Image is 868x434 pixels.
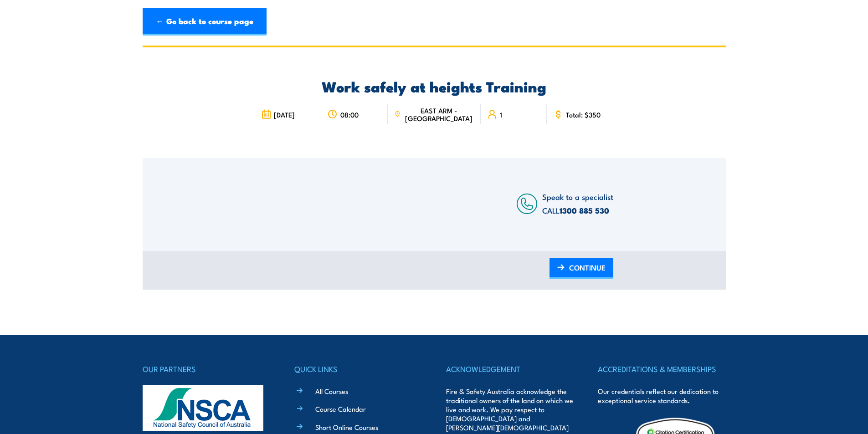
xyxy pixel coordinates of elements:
[315,404,366,414] a: Course Calendar
[143,385,263,431] img: nsca-logo-footer
[403,107,474,122] span: EAST ARM - [GEOGRAPHIC_DATA]
[550,258,613,279] a: CONTINUE
[294,363,422,375] h4: QUICK LINKS
[566,111,601,118] span: Total: $350
[315,386,348,396] a: All Courses
[143,8,267,36] a: ← Go back to course page
[500,111,502,118] span: 1
[598,387,725,405] p: Our credentials reflect our dedication to exceptional service standards.
[569,255,606,280] span: CONTINUE
[315,422,378,432] a: Short Online Courses
[598,363,725,375] h4: ACCREDITATIONS & MEMBERSHIPS
[542,191,613,216] span: Speak to a specialist CALL
[143,363,270,375] h4: OUR PARTNERS
[560,204,609,216] a: 1300 885 530
[446,363,574,375] h4: ACKNOWLEDGEMENT
[340,111,359,118] span: 08:00
[255,80,613,92] h2: Work safely at heights Training
[274,111,295,118] span: [DATE]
